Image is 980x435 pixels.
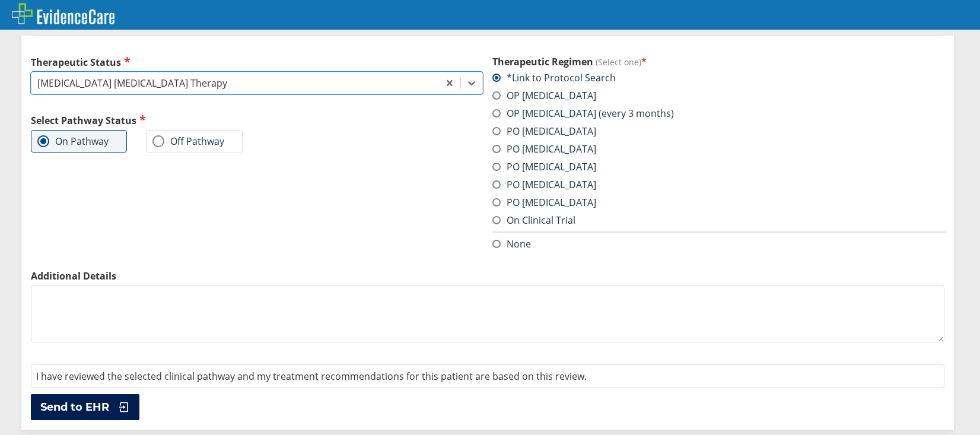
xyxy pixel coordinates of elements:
label: PO [MEDICAL_DATA] [492,196,596,209]
span: Send to EHR [40,400,109,414]
div: [MEDICAL_DATA] [MEDICAL_DATA] Therapy [37,77,227,90]
label: PO [MEDICAL_DATA] [492,178,596,191]
h3: Therapeutic Regimen [492,55,944,68]
span: I have reviewed the selected clinical pathway and my treatment recommendations for this patient a... [36,370,587,383]
label: On Clinical Trial [492,214,575,227]
label: None [492,237,531,250]
span: (Select one) [596,56,641,68]
label: Therapeutic Status [31,55,483,69]
label: Additional Details [31,269,944,282]
label: OP [MEDICAL_DATA] (every 3 months) [492,107,674,120]
img: EvidenceCare [12,3,114,24]
label: PO [MEDICAL_DATA] [492,160,596,173]
label: OP [MEDICAL_DATA] [492,89,596,102]
label: PO [MEDICAL_DATA] [492,142,596,155]
label: Off Pathway [152,135,224,147]
button: Send to EHR [31,394,139,420]
h2: Select Pathway Status [31,113,483,127]
label: On Pathway [37,135,109,147]
label: *Link to Protocol Search [492,71,616,84]
label: PO [MEDICAL_DATA] [492,125,596,138]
